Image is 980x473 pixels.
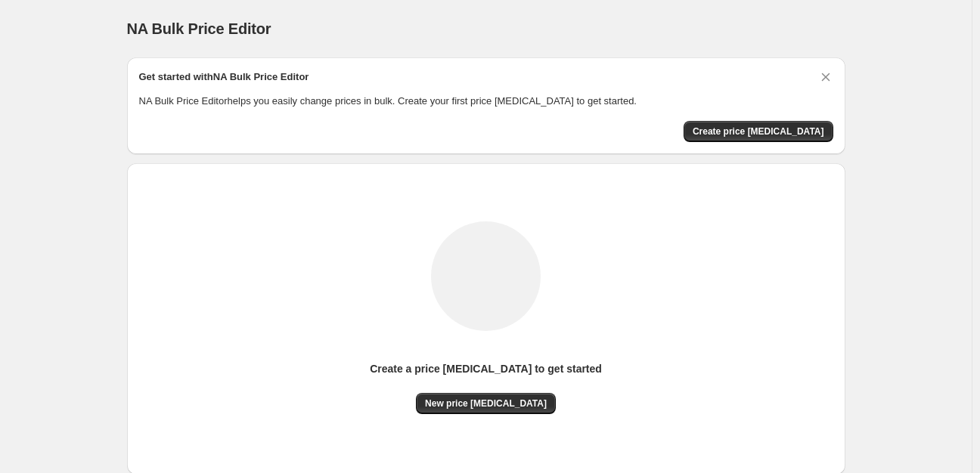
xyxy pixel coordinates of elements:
[684,121,833,142] button: Create price change job
[425,397,547,410] span: New price [MEDICAL_DATA]
[127,20,271,37] span: NA Bulk Price Editor
[416,393,556,414] button: New price [MEDICAL_DATA]
[370,361,602,376] p: Create a price [MEDICAL_DATA] to get started
[139,70,309,85] h2: Get started with NA Bulk Price Editor
[139,94,833,109] p: NA Bulk Price Editor helps you easily change prices in bulk. Create your first price [MEDICAL_DAT...
[818,70,833,85] button: Dismiss card
[693,125,824,138] span: Create price [MEDICAL_DATA]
